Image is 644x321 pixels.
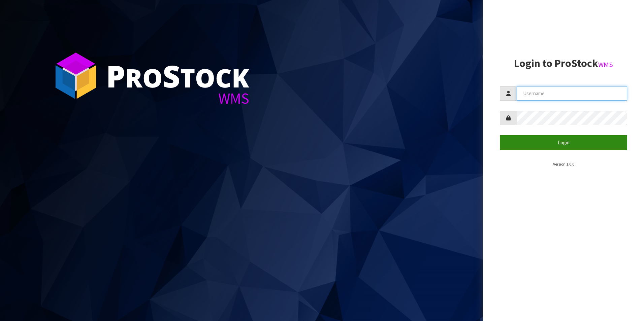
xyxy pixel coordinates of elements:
[500,58,627,69] h2: Login to ProStock
[500,135,627,150] button: Login
[106,61,249,91] div: ro tock
[553,162,574,167] small: Version 1.0.0
[106,55,125,96] span: P
[163,55,180,96] span: S
[517,86,627,101] input: Username
[598,60,613,69] small: WMS
[106,91,249,106] div: WMS
[51,50,101,101] img: ProStock Cube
